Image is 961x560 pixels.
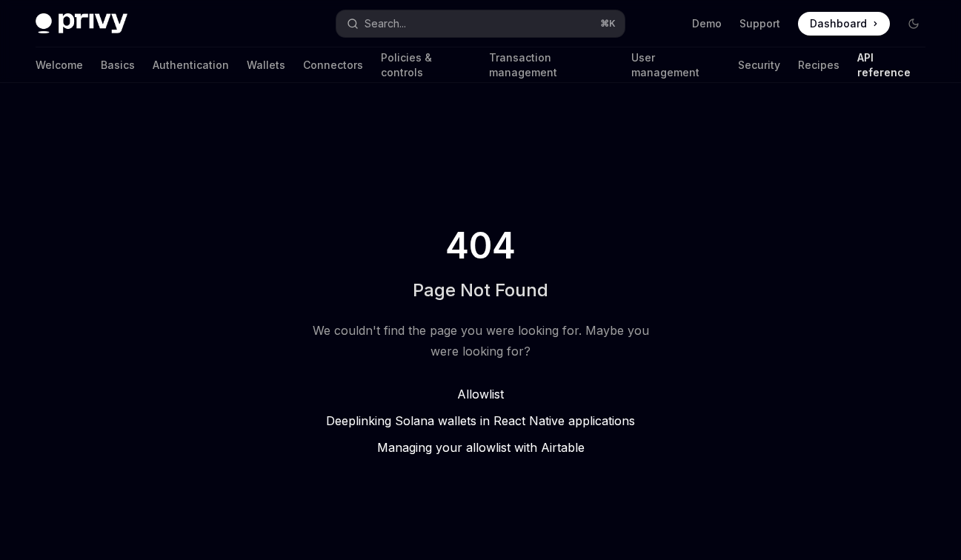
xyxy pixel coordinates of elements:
[902,12,925,36] button: Toggle dark mode
[306,439,656,456] a: Managing your allowlist with Airtable
[101,47,135,83] a: Basics
[413,279,548,302] h1: Page Not Found
[442,225,519,267] span: 404
[365,15,406,33] div: Search...
[600,18,616,30] span: ⌘ K
[377,440,585,455] span: Managing your allowlist with Airtable
[326,413,635,428] span: Deeplinking Solana wallets in React Native applications
[810,16,867,31] span: Dashboard
[306,412,656,430] a: Deeplinking Solana wallets in React Native applications
[798,47,839,83] a: Recipes
[631,47,720,83] a: User management
[303,47,363,83] a: Connectors
[36,47,83,83] a: Welcome
[692,16,722,31] a: Demo
[381,47,471,83] a: Policies & controls
[247,47,285,83] a: Wallets
[306,320,656,361] div: We couldn't find the page you were looking for. Maybe you were looking for?
[153,47,229,83] a: Authentication
[489,47,614,83] a: Transaction management
[739,16,780,31] a: Support
[738,47,780,83] a: Security
[857,47,925,83] a: API reference
[336,10,625,37] button: Search...⌘K
[306,385,656,403] a: Allowlist
[798,12,890,36] a: Dashboard
[457,387,504,401] span: Allowlist
[36,13,127,34] img: dark logo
